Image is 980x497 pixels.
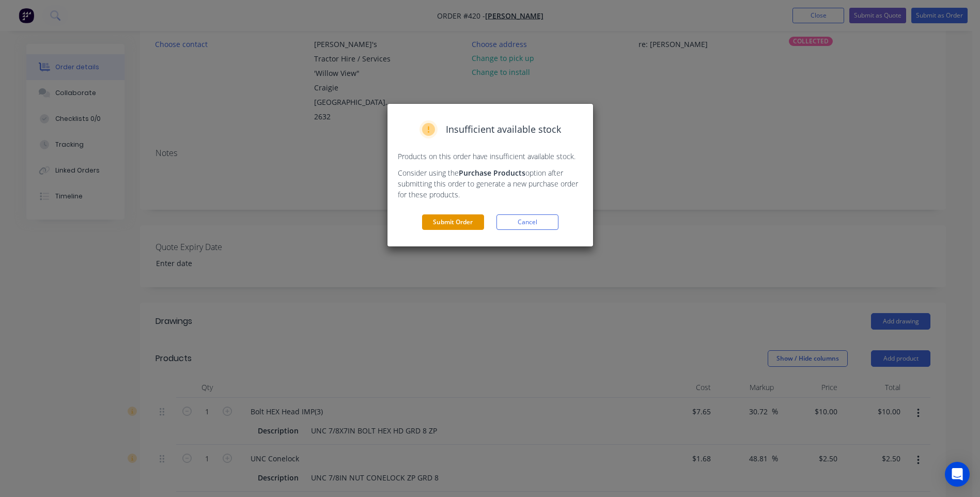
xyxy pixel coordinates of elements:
p: Consider using the option after submitting this order to generate a new purchase order for these ... [398,167,583,200]
button: Submit Order [422,214,484,230]
div: Open Intercom Messenger [945,462,970,487]
p: Products on this order have insufficient available stock. [398,151,583,162]
button: Cancel [496,214,558,230]
strong: Purchase Products [459,168,525,178]
span: Insufficient available stock [446,122,561,136]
